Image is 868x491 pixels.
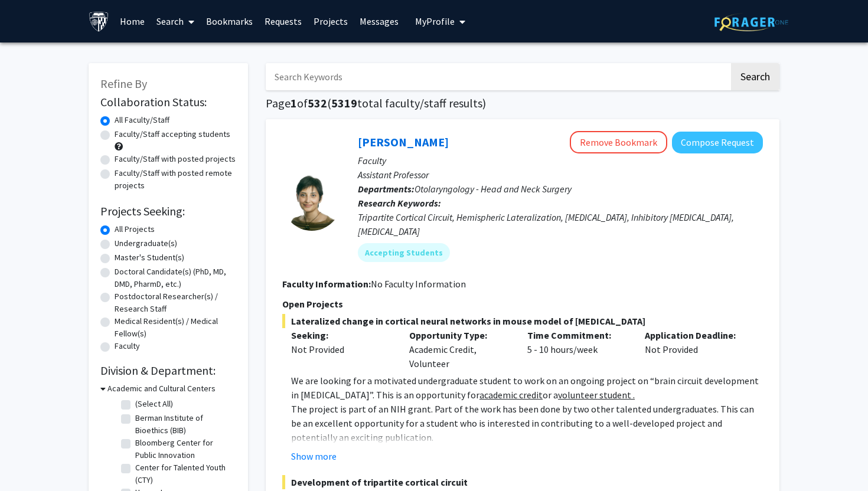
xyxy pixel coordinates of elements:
label: Undergraduate(s) [115,237,177,250]
label: Medical Resident(s) / Medical Fellow(s) [115,315,236,340]
h2: Collaboration Status: [100,95,236,109]
h2: Projects Seeking: [100,204,236,218]
label: Faculty/Staff with posted remote projects [115,167,236,192]
a: Projects [308,1,354,42]
span: Otolaryngology - Head and Neck Surgery [415,183,572,195]
p: Open Projects [282,297,763,311]
label: (Select All) [135,398,173,410]
b: Departments: [358,183,415,195]
label: Berman Institute of Bioethics (BIB) [135,412,233,437]
label: Center for Talented Youth (CTY) [135,461,233,486]
span: 1 [291,96,297,110]
h3: Academic and Cultural Centers [107,382,216,395]
p: Application Deadline: [645,328,745,342]
u: academic credit [479,389,543,401]
p: Time Commitment: [527,328,628,342]
a: [PERSON_NAME] [358,135,449,149]
button: Show more [291,449,337,463]
label: Faculty/Staff accepting students [115,128,230,140]
a: Home [114,1,151,42]
h2: Division & Department: [100,364,236,378]
b: Research Keywords: [358,197,441,209]
label: All Projects [115,223,155,235]
a: Bookmarks [200,1,259,42]
label: Faculty [115,340,140,352]
p: We are looking for a motivated undergraduate student to work on an ongoing project on “brain circ... [291,374,763,402]
a: Messages [354,1,404,42]
a: Search [151,1,200,42]
label: All Faculty/Staff [115,114,169,126]
img: Johns Hopkins University Logo [89,11,109,32]
p: Opportunity Type: [409,328,510,342]
p: Faculty [358,153,763,168]
label: Bloomberg Center for Public Innovation [135,437,233,461]
label: Postdoctoral Researcher(s) / Research Staff [115,290,236,315]
span: My Profile [415,15,455,27]
span: Lateralized change in cortical neural networks in mouse model of [MEDICAL_DATA] [282,314,763,328]
a: Requests [259,1,308,42]
span: No Faculty Information [371,278,466,290]
img: ForagerOne Logo [714,13,788,31]
div: Not Provided [636,328,754,371]
h1: Page of ( total faculty/staff results) [266,96,779,110]
span: 5319 [331,96,357,110]
label: Master's Student(s) [115,251,184,264]
mat-chip: Accepting Students [358,243,450,262]
p: Assistant Professor [358,168,763,182]
b: Faculty Information: [282,278,371,290]
button: Search [731,63,779,90]
input: Search Keywords [266,63,729,90]
label: Doctoral Candidate(s) (PhD, MD, DMD, PharmD, etc.) [115,266,236,290]
div: Tripartite Cortical Circuit, Hemispheric Lateralization, [MEDICAL_DATA], Inhibitory [MEDICAL_DATA... [358,210,763,238]
div: 5 - 10 hours/week [518,328,637,371]
span: Refine By [100,76,147,91]
span: Development of tripartite cortical circuit [282,475,763,489]
label: Faculty/Staff with posted projects [115,153,236,165]
div: Academic Credit, Volunteer [400,328,518,371]
div: Not Provided [291,342,391,356]
p: The project is part of an NIH grant. Part of the work has been done by two other talented undergr... [291,402,763,444]
u: volunteer student . [558,389,635,401]
button: Remove Bookmark [570,131,667,153]
button: Compose Request to Tara Deemyad [672,132,763,153]
p: Seeking: [291,328,391,342]
span: 532 [308,96,327,110]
